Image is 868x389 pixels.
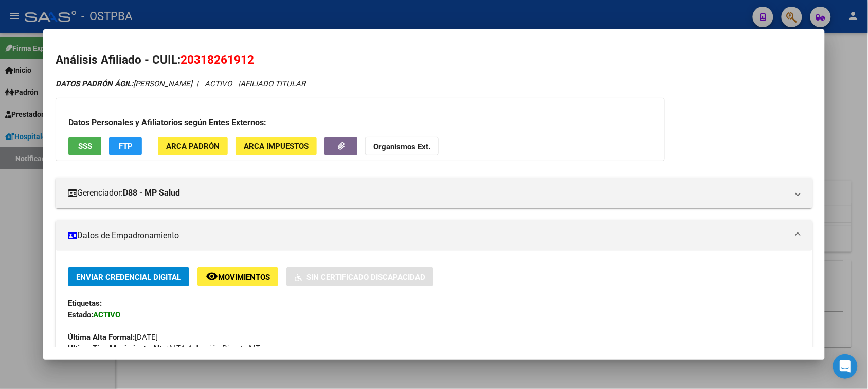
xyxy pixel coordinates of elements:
[56,79,196,88] span: [PERSON_NAME] -
[306,273,425,282] span: Sin Certificado Discapacidad
[68,310,93,319] strong: Estado:
[68,116,652,129] h3: Datos Personales y Afiliatorios según Entes Externos:
[68,267,189,286] button: Enviar Credencial Digital
[166,142,220,151] span: ARCA Padrón
[123,187,180,199] strong: D88 - MP Salud
[56,220,812,251] mat-expansion-panel-header: Datos de Empadronamiento
[373,142,430,151] strong: Organismos Ext.
[56,79,133,88] strong: DATOS PADRÓN ÁGIL:
[76,273,181,282] span: Enviar Credencial Digital
[158,137,228,155] button: ARCA Padrón
[109,137,142,155] button: FTP
[240,79,305,88] span: AFILIADO TITULAR
[68,333,158,342] span: [DATE]
[78,142,92,151] span: SSS
[180,53,254,66] span: 20318261912
[68,299,102,308] strong: Etiquetas:
[56,51,812,69] h2: Análisis Afiliado - CUIL:
[286,267,433,286] button: Sin Certificado Discapacidad
[365,137,439,155] button: Organismos Ext.
[56,79,305,88] i: | ACTIVO |
[68,187,787,199] mat-panel-title: Gerenciador:
[244,142,309,151] span: ARCA Impuestos
[56,178,812,208] mat-expansion-panel-header: Gerenciador:D88 - MP Salud
[68,229,787,242] mat-panel-title: Datos de Empadronamiento
[119,142,133,151] span: FTP
[68,333,135,342] strong: Última Alta Formal:
[93,310,120,319] strong: ACTIVO
[68,344,260,353] span: ALTA Adhesión Directa MT
[68,344,168,353] strong: Ultimo Tipo Movimiento Alta:
[68,137,101,155] button: SSS
[236,137,317,155] button: ARCA Impuestos
[833,354,858,379] div: Open Intercom Messenger
[206,270,218,282] mat-icon: remove_red_eye
[197,267,278,286] button: Movimientos
[218,273,270,282] span: Movimientos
